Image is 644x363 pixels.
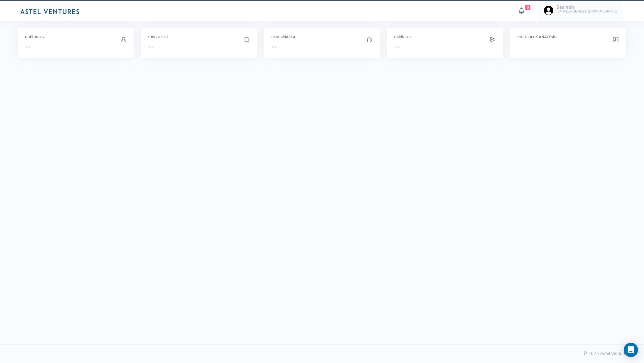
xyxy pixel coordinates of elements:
[271,43,373,50] h3: --
[624,343,638,357] div: Open Intercom Messenger
[148,35,250,39] h6: Saved List
[525,5,530,10] span: 3
[556,10,617,13] h6: [EMAIL_ADDRESS][DOMAIN_NAME]
[544,6,553,15] img: user-image
[25,35,127,39] h6: Contacts
[25,42,31,51] span: --
[517,35,619,39] h6: Pitch Deck Analysis
[394,43,496,50] h3: --
[148,42,154,51] span: --
[556,5,617,10] h5: Saurabh
[7,350,637,357] div: © 2025 Astel Ventures Ltd.
[271,35,373,39] h6: Personalise
[394,35,496,39] h6: Connect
